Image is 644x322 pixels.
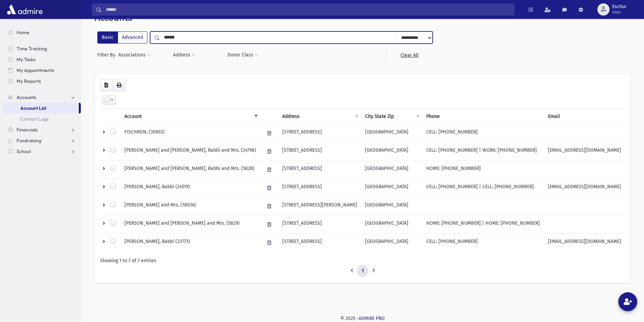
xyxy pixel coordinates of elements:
th: Email [544,109,625,124]
td: [GEOGRAPHIC_DATA] [361,124,422,143]
button: Print [112,79,126,91]
a: School [3,146,81,157]
span: My Reports [17,78,41,84]
label: Basic [97,31,118,44]
td: CELL: [PHONE_NUMBER] | WORK: [PHONE_NUMBER] [422,143,544,161]
label: Advanced [118,31,147,44]
td: [PERSON_NAME] and [PERSON_NAME], Rabbi and Mrs. (5828) [120,161,260,179]
span: Financials [17,127,38,133]
td: [STREET_ADDRESS][PERSON_NAME] [278,197,361,216]
th: City State Zip : activate to sort column ascending [361,109,422,124]
th: Account: activate to sort column descending [120,109,260,124]
button: Donor Class [227,49,258,61]
span: User [612,9,626,15]
a: ADMIRE PRO [359,316,385,321]
a: 1 [357,265,368,277]
span: Account List [20,105,46,111]
td: [STREET_ADDRESS] [278,179,361,197]
span: Time Tracking [17,46,47,52]
span: Contact Logs [20,116,49,122]
td: [PERSON_NAME], Rabbi (24519) [120,179,260,197]
td: [GEOGRAPHIC_DATA] [361,161,422,179]
a: Financials [3,124,81,135]
td: [PERSON_NAME] and [PERSON_NAME], Rabbi and Mrs. (24798) [120,143,260,161]
button: CSV [100,79,113,91]
span: School [17,148,31,154]
td: [PERSON_NAME], Rabbi (23773) [120,234,260,252]
td: CELL: [PHONE_NUMBER] [422,234,544,252]
td: [PERSON_NAME] and Mrs. (18036) [120,197,260,216]
td: [GEOGRAPHIC_DATA] [361,234,422,252]
span: Filter By [97,51,118,58]
a: Time Tracking [3,43,81,54]
td: [EMAIL_ADDRESS][DOMAIN_NAME] [544,179,625,197]
a: Contact Logs [3,114,81,124]
td: [EMAIL_ADDRESS][DOMAIN_NAME] [544,143,625,161]
div: © 2025 - [92,315,633,322]
div: Showing 1 to 7 of 7 entries [100,257,625,264]
span: Home [17,29,29,35]
td: [STREET_ADDRESS] [278,124,361,143]
a: Home [3,27,81,38]
input: Search [102,3,514,16]
a: My Reports [3,76,81,86]
img: AdmirePro [5,3,44,16]
td: [GEOGRAPHIC_DATA] [361,216,422,234]
td: [EMAIL_ADDRESS][DOMAIN_NAME] [544,234,625,252]
th: Address : activate to sort column ascending [278,109,361,124]
td: FISCHRON, (30902) [120,124,260,143]
span: Accounts [17,94,36,100]
th: Phone [422,109,544,124]
td: [STREET_ADDRESS] [278,143,361,161]
td: [GEOGRAPHIC_DATA] [361,143,422,161]
a: My Tasks [3,54,81,65]
td: HOME: [PHONE_NUMBER] | HOME: [PHONE_NUMBER] [422,216,544,234]
button: Associations [118,49,151,61]
td: CELL: [PHONE_NUMBER] | CELL: [PHONE_NUMBER] [422,179,544,197]
span: My Tasks [17,56,35,63]
button: Address [173,49,195,61]
span: Fundraising [17,138,41,144]
a: Clear All [386,49,433,61]
td: CELL: [PHONE_NUMBER] [422,124,544,143]
td: HOME: [PHONE_NUMBER] [422,161,544,179]
td: [STREET_ADDRESS] [278,234,361,252]
td: [STREET_ADDRESS] [278,216,361,234]
div: FilterModes [97,31,147,44]
a: Fundraising [3,135,81,146]
td: [STREET_ADDRESS] [278,161,361,179]
td: [PERSON_NAME] and [PERSON_NAME] and Mrs. (5829) [120,216,260,234]
td: [GEOGRAPHIC_DATA] [361,179,422,197]
td: [GEOGRAPHIC_DATA] [361,197,422,216]
a: Account List [3,103,79,114]
span: Eschur [612,4,626,9]
a: Accounts [3,92,81,103]
a: My Appointments [3,65,81,76]
span: My Appointments [17,67,54,73]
